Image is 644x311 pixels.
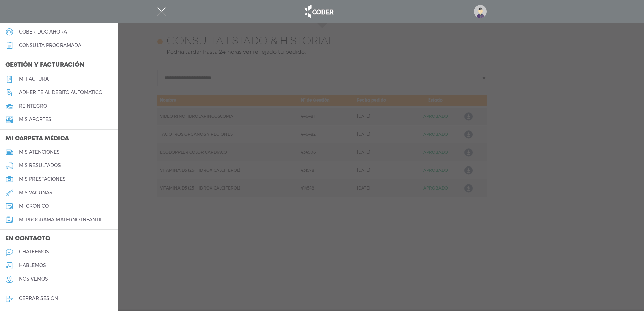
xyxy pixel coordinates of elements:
[19,163,61,169] h5: mis resultados
[19,76,49,82] h5: Mi factura
[19,217,102,223] h5: mi programa materno infantil
[19,176,66,182] h5: mis prestaciones
[474,5,487,18] img: profile-placeholder.svg
[19,276,48,282] h5: nos vemos
[19,263,46,268] h5: hablemos
[19,117,51,123] h5: Mis aportes
[19,190,52,196] h5: mis vacunas
[19,90,102,95] h5: Adherite al débito automático
[19,249,49,255] h5: chateemos
[19,103,47,109] h5: reintegro
[301,3,336,20] img: logo_cober_home-white.png
[19,43,81,48] h5: consulta programada
[19,296,58,302] h5: cerrar sesión
[19,203,49,209] h5: mi crónico
[19,149,60,155] h5: mis atenciones
[157,7,166,16] img: Cober_menu-close-white.svg
[19,29,67,35] h5: Cober doc ahora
